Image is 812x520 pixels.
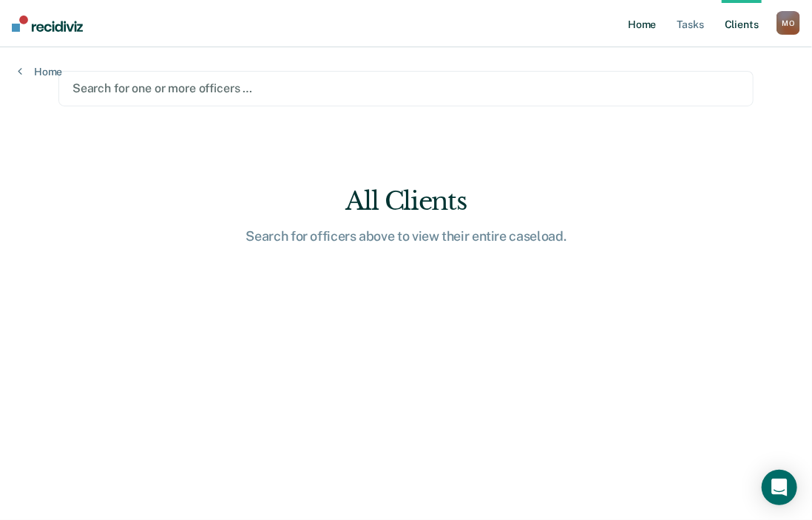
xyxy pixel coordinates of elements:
[18,65,62,78] a: Home
[169,228,643,244] div: Search for officers above to view their entire caseload.
[12,16,83,32] img: Recidiviz
[762,470,797,505] div: Open Intercom Messenger
[777,11,800,35] div: M O
[777,11,800,35] button: MO
[169,186,643,216] div: All Clients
